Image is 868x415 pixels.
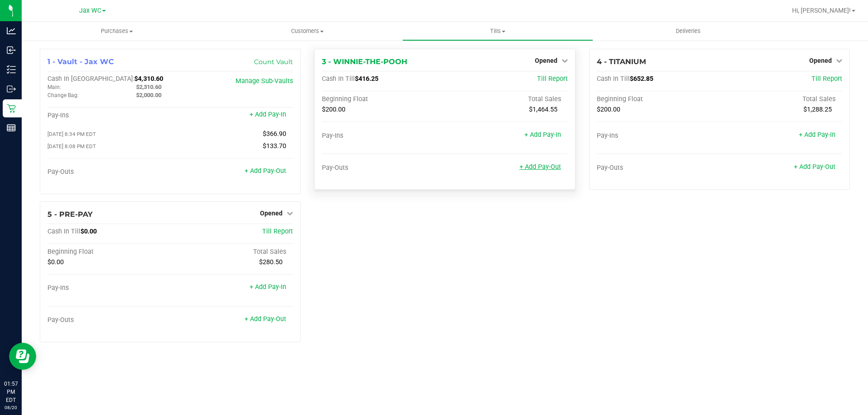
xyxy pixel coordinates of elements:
a: Till Report [262,228,293,235]
span: $280.50 [259,258,283,266]
span: Cash In Till [322,75,355,83]
div: Pay-Outs [597,164,720,172]
div: Pay-Outs [322,164,445,172]
span: $2,310.60 [136,84,161,90]
span: $416.25 [355,75,378,83]
span: Cash In Till [597,75,630,83]
div: Pay-Outs [47,168,170,176]
a: Purchases [22,22,212,41]
a: Customers [212,22,402,41]
div: Pay-Ins [47,284,170,292]
div: Pay-Ins [322,132,445,140]
div: Total Sales [719,95,842,103]
span: Cash In [GEOGRAPHIC_DATA]: [47,75,134,83]
span: $652.85 [630,75,653,83]
a: + Add Pay-Out [519,163,561,171]
span: Customers [212,27,402,35]
iframe: Resource center [9,343,36,370]
a: Count Vault [254,58,293,66]
div: Pay-Outs [47,316,170,324]
span: Tills [403,27,592,35]
p: 08/20 [4,404,18,411]
a: + Add Pay-Out [245,315,286,323]
inline-svg: Inbound [7,46,16,55]
a: + Add Pay-Out [794,163,835,171]
span: $200.00 [597,106,620,113]
p: 01:57 PM EDT [4,380,18,404]
a: + Add Pay-In [799,131,835,139]
span: Opened [535,57,557,64]
span: $133.70 [263,142,286,150]
span: Opened [809,57,832,64]
span: $0.00 [47,258,64,266]
a: + Add Pay-Out [245,167,286,175]
span: $1,464.55 [529,106,557,113]
div: Beginning Float [597,95,720,103]
inline-svg: Inventory [7,65,16,74]
a: Till Report [537,75,568,83]
div: Beginning Float [47,248,170,256]
a: + Add Pay-In [250,111,286,118]
div: Beginning Float [322,95,445,103]
span: [DATE] 8:34 PM EDT [47,131,96,137]
span: Main: [47,84,61,90]
span: $366.90 [263,130,286,138]
div: Total Sales [170,248,293,256]
span: Jax WC [79,7,101,14]
a: + Add Pay-In [524,131,561,139]
a: Tills [402,22,593,41]
span: Change Bag: [47,92,79,98]
span: 4 - TITANIUM [597,57,646,66]
span: Deliveries [664,27,713,35]
span: Cash In Till [47,228,80,235]
span: $2,000.00 [136,92,161,98]
span: [DATE] 8:08 PM EDT [47,143,96,149]
div: Total Sales [445,95,568,103]
div: Pay-Ins [597,132,720,140]
span: 5 - PRE-PAY [47,210,93,219]
span: $200.00 [322,106,345,113]
inline-svg: Outbound [7,84,16,93]
a: + Add Pay-In [250,283,286,291]
a: Till Report [811,75,842,83]
span: $0.00 [80,228,97,235]
inline-svg: Retail [7,104,16,113]
span: Opened [260,210,283,217]
span: $4,310.60 [134,75,163,83]
inline-svg: Analytics [7,26,16,35]
div: Pay-Ins [47,112,170,120]
inline-svg: Reports [7,123,16,132]
span: 3 - WINNIE-THE-POOH [322,57,407,66]
span: 1 - Vault - Jax WC [47,57,114,66]
span: Hi, [PERSON_NAME]! [792,7,851,14]
span: Purchases [22,27,212,35]
a: Deliveries [593,22,783,41]
a: Manage Sub-Vaults [236,77,293,85]
span: $1,288.25 [803,106,832,113]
